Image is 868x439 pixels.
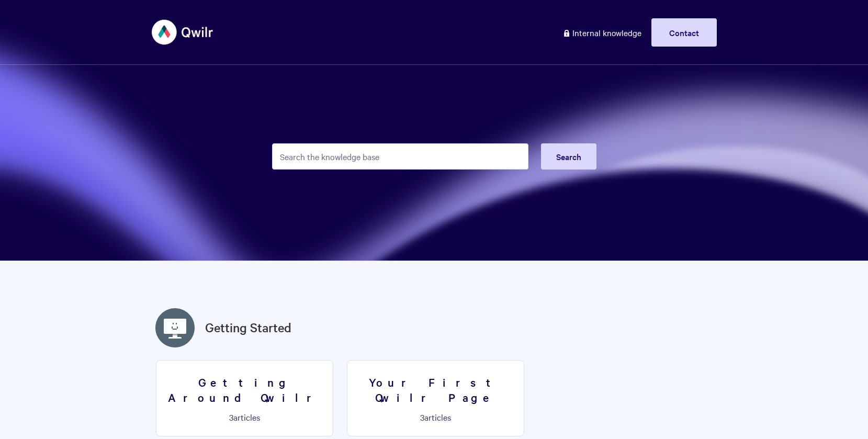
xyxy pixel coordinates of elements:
span: Search [556,151,581,162]
a: Getting Started [205,318,291,337]
img: Qwilr Help Center [152,13,214,52]
h3: Your First Qwilr Page [354,375,517,404]
input: Search the knowledge base [272,143,528,170]
h3: Getting Around Qwilr [163,375,326,404]
a: Contact [651,18,717,47]
span: 3 [420,411,424,423]
a: Internal knowledge [555,18,649,47]
span: 3 [229,411,233,423]
a: Getting Around Qwilr 3articles [156,360,333,436]
a: Your First Qwilr Page 3articles [347,360,524,436]
button: Search [541,143,596,170]
p: articles [354,412,517,422]
p: articles [163,412,326,422]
